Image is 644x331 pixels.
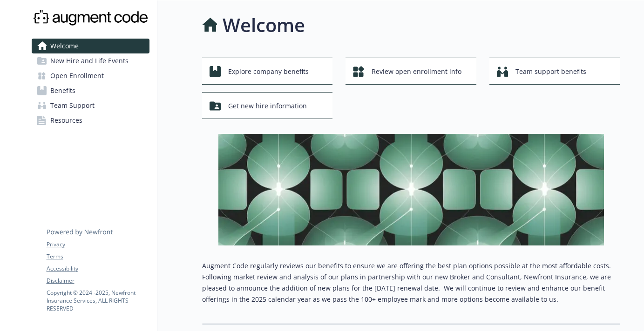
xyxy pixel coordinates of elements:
[50,98,95,113] span: Team Support
[50,53,129,68] span: New Hire and Life Events
[50,68,104,83] span: Open Enrollment
[202,260,620,305] p: Augment Code regularly reviews our benefits to ensure we are offering the best plan options possi...
[47,265,149,273] a: Accessibility
[32,68,149,83] a: Open Enrollment
[228,97,307,115] span: Get new hire information
[32,98,149,113] a: Team Support
[228,63,309,80] span: Explore company benefits
[32,83,149,98] a: Benefits
[32,113,149,128] a: Resources
[50,39,79,53] span: Welcome
[47,277,149,285] a: Disclaimer
[47,240,149,249] a: Privacy
[372,63,461,80] span: Review open enrollment info
[218,134,604,245] img: overview page banner
[202,92,333,119] button: Get new hire information
[32,53,149,68] a: New Hire and Life Events
[489,58,620,85] button: Team support benefits
[47,252,149,261] a: Terms
[50,113,82,128] span: Resources
[202,58,333,85] button: Explore company benefits
[515,63,586,80] span: Team support benefits
[32,39,149,53] a: Welcome
[50,83,75,98] span: Benefits
[47,289,149,312] p: Copyright © 2024 - 2025 , Newfront Insurance Services, ALL RIGHTS RESERVED
[346,58,476,85] button: Review open enrollment info
[223,11,305,39] h1: Welcome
